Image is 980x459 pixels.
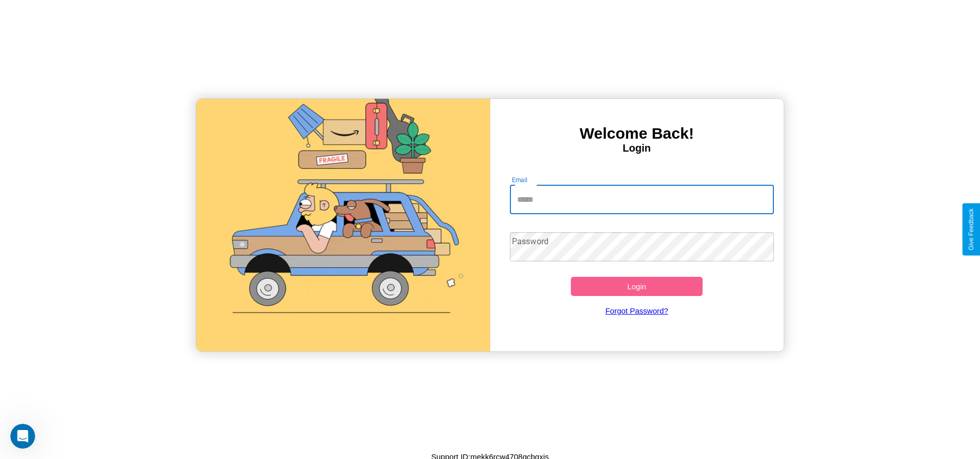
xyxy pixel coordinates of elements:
h4: Login [490,142,784,154]
h3: Welcome Back! [490,125,784,142]
button: Login [571,277,703,296]
iframe: Intercom live chat [10,424,35,449]
a: Forgot Password? [505,296,769,325]
img: gif [196,99,490,351]
div: Give Feedback [968,209,975,250]
label: Email [512,175,528,184]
